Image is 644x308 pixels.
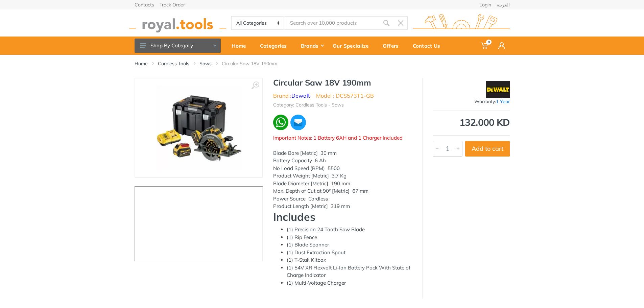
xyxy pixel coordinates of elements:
li: (1) Blade Spanner [287,241,412,249]
div: Max. Depth of Cut at 90º [Metric] 67 mm [273,187,412,195]
a: Contact Us [408,37,450,55]
span: 1 Year [496,98,510,104]
a: Contacts [135,2,154,7]
a: Track Order [160,2,185,7]
a: Home [135,60,148,67]
a: Saws [199,60,212,67]
a: Our Specialize [328,37,378,55]
li: (1) Rip Fence [287,234,412,241]
div: 132.000 KD [433,118,510,127]
div: Blade Bore [Metric] 30 mm [273,149,412,157]
li: Model : DCS573T1-GB [316,92,374,100]
li: Category: Cordless Tools - Saws [273,101,344,109]
a: Home [227,37,255,55]
img: wa.webp [273,115,289,130]
nav: breadcrumb [135,60,510,67]
div: Battery Capacity 6 Ah [273,157,412,165]
input: Site search [284,16,379,30]
span: 0 [486,40,492,45]
a: Dewalt [291,92,310,99]
div: Brands [296,39,328,53]
li: Brand : [273,92,310,100]
div: Offers [378,39,408,53]
a: Cordless Tools [158,60,189,67]
div: Contact Us [408,39,450,53]
li: (1) Multi-Voltage Charger [287,279,412,287]
img: Royal Tools - Circular Saw 18V 190mm [156,85,241,170]
img: royal.tools Logo [413,14,510,32]
div: No Load Speed (RPM) 5500 [273,165,412,172]
select: Category [232,17,285,29]
div: Warranty: [433,98,510,105]
img: royal.tools Logo [129,14,226,32]
div: Blade Diameter [Metric] 190 mm [273,180,412,188]
div: Power Source Cordless [273,195,412,203]
div: Product Length [Metric] 319 mm [273,203,412,287]
a: Categories [255,37,296,55]
h1: Circular Saw 18V 190mm [273,78,412,88]
span: Important Notes: 1 Battery 6AH and 1 Charger Included [273,135,403,141]
li: (1) 54V XR Flexvolt Li-Ion Battery Pack With State of Charge Indicator [287,264,412,279]
h2: Includes [273,210,412,223]
button: Shop By Category [135,39,221,53]
li: Circular Saw 18V 190mm [222,60,287,67]
a: Offers [378,37,408,55]
a: 0 [476,37,494,55]
li: (1) Precision 24 Tooth Saw Blade [287,226,412,234]
img: ma.webp [290,114,307,131]
div: Home [227,39,255,53]
img: Dewalt [486,81,510,98]
a: العربية [497,2,510,7]
div: Product Weight [Metric] 3.7 Kg [273,172,412,180]
button: Add to cart [465,141,510,157]
a: Login [479,2,491,7]
div: Our Specialize [328,39,378,53]
div: Categories [255,39,296,53]
li: (1) T-Stak Kitbox [287,256,412,264]
li: (1) Dust Extraction Spout [287,249,412,257]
